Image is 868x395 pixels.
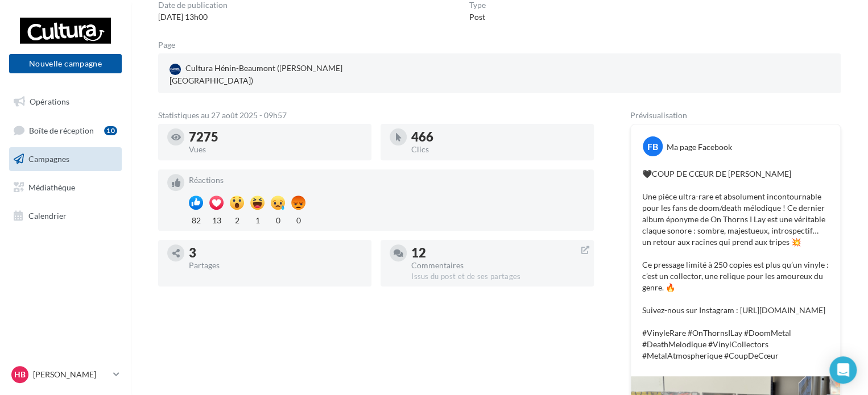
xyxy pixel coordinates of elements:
[158,111,594,119] div: Statistiques au 27 août 2025 - 09h57
[209,213,224,226] div: 13
[158,11,228,23] div: [DATE] 13h00
[411,272,585,282] div: Issus du post et de ses partages
[158,41,184,49] div: Page
[189,213,203,226] div: 82
[7,90,124,114] a: Opérations
[189,131,362,143] div: 7275
[469,1,486,9] div: Type
[189,176,585,184] div: Réactions
[250,213,264,226] div: 1
[7,147,124,171] a: Campagnes
[411,261,585,269] div: Commentaires
[167,60,388,89] a: Cultura Hénin-Beaumont ([PERSON_NAME][GEOGRAPHIC_DATA])
[28,154,69,164] span: Campagnes
[104,126,117,135] div: 10
[642,168,829,361] p: 🖤COUP DE CŒUR DE [PERSON_NAME] Une pièce ultra-rare et absolument incontournable pour les fans de...
[189,145,362,153] div: Vues
[7,118,124,143] a: Boîte de réception10
[643,136,663,156] div: FB
[189,261,362,269] div: Partages
[7,204,124,228] a: Calendrier
[291,213,305,226] div: 0
[158,1,228,9] div: Date de publication
[14,369,26,380] span: HB
[411,247,585,259] div: 12
[411,131,585,143] div: 466
[469,11,486,23] div: Post
[28,182,75,192] span: Médiathèque
[29,125,94,135] span: Boîte de réception
[230,213,244,226] div: 2
[829,356,857,384] div: Open Intercom Messenger
[30,97,69,106] span: Opérations
[271,213,285,226] div: 0
[189,247,362,259] div: 3
[9,364,122,385] a: HB [PERSON_NAME]
[667,142,732,153] div: Ma page Facebook
[411,145,585,153] div: Clics
[28,210,67,220] span: Calendrier
[630,111,841,119] div: Prévisualisation
[33,369,109,380] p: [PERSON_NAME]
[9,54,122,73] button: Nouvelle campagne
[7,176,124,199] a: Médiathèque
